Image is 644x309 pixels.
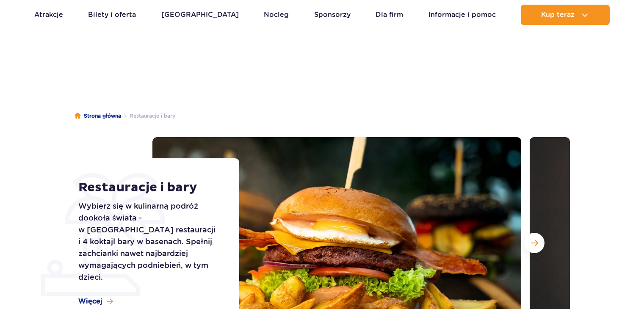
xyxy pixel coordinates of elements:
[78,200,220,283] p: Wybierz się w kulinarną podróż dookoła świata - w [GEOGRAPHIC_DATA] restauracji i 4 koktajl bary ...
[78,297,102,306] span: Więcej
[78,180,220,195] h1: Restauracje i bary
[34,5,63,25] a: Atrakcje
[376,5,403,25] a: Dla firm
[75,112,121,120] a: Strona główna
[541,11,575,19] span: Kup teraz
[161,5,239,25] a: [GEOGRAPHIC_DATA]
[521,5,610,25] button: Kup teraz
[314,5,351,25] a: Sponsorzy
[121,112,175,120] li: Restauracje i bary
[88,5,136,25] a: Bilety i oferta
[264,5,289,25] a: Nocleg
[524,233,544,253] button: Następny slajd
[78,297,113,306] a: Więcej
[428,5,496,25] a: Informacje i pomoc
